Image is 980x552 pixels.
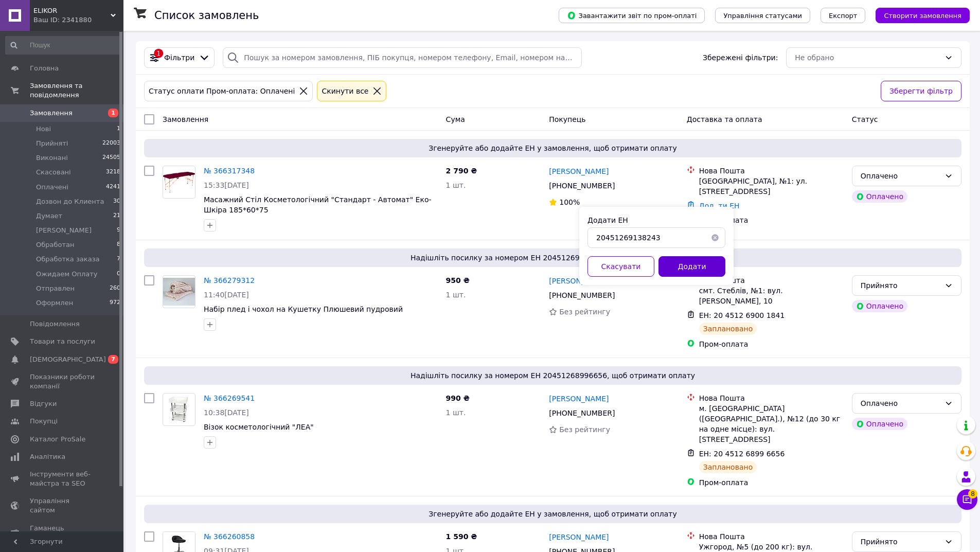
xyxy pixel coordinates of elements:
[30,399,57,408] span: Відгуки
[30,524,95,542] span: Гаманець компанії
[113,197,120,206] span: 30
[699,311,785,319] span: ЕН: 20 4512 6900 1841
[30,372,95,391] span: Показники роботи компанії
[703,52,778,63] span: Збережені фільтри:
[147,85,297,97] div: Статус оплати Пром-оплата: Оплачені
[699,450,785,458] span: ЕН: 20 4512 6899 6656
[884,12,961,20] span: Створити замовлення
[36,298,73,308] span: Оформлен
[36,183,68,192] span: Оплачені
[715,8,810,23] button: Управління статусами
[687,115,762,123] span: Доставка та оплата
[699,275,844,286] div: Нова Пошта
[658,256,725,277] button: Додати
[852,418,907,430] div: Оплачено
[446,394,470,402] span: 990 ₴
[223,47,581,68] input: Пошук за номером замовлення, ПІБ покупця, номером телефону, Email, номером накладної
[163,275,195,308] a: Фото товару
[549,409,615,417] span: [PHONE_NUMBER]
[699,477,844,488] div: Пром-оплата
[163,166,195,199] a: Фото товару
[204,305,403,313] a: Набір плед і чохол на Кушетку Плюшевий пудровий
[204,532,255,541] a: № 366260858
[117,270,120,279] span: 0
[549,291,615,299] span: [PHONE_NUMBER]
[148,509,957,519] span: Згенеруйте або додайте ЕН у замовлення, щоб отримати оплату
[861,398,940,409] div: Оплачено
[204,423,314,431] a: Візок косметологічний "ЛЕА"
[117,226,120,235] span: 9
[852,115,878,123] span: Статус
[319,85,370,97] div: Cкинути все
[33,6,111,15] span: ELIKOR
[821,8,866,23] button: Експорт
[204,408,249,417] span: 10:38[DATE]
[204,394,255,402] a: № 366269541
[549,276,609,286] a: [PERSON_NAME]
[852,190,907,203] div: Оплачено
[106,168,120,177] span: 3218
[148,143,957,153] span: Згенеруйте або додайте ЕН у замовлення, щоб отримати оплату
[33,15,123,25] div: Ваш ID: 2341880
[30,319,80,329] span: Повідомлення
[36,284,75,293] span: Отправлен
[889,85,953,97] span: Зберегти фільтр
[154,9,259,22] h1: Список замовлень
[446,291,466,299] span: 1 шт.
[699,339,844,349] div: Пром-оплата
[559,308,610,316] span: Без рейтингу
[36,240,74,250] span: Обработан
[876,8,970,23] button: Створити замовлення
[549,532,609,542] a: [PERSON_NAME]
[106,183,120,192] span: 4241
[36,153,68,163] span: Виконані
[30,496,95,515] span: Управління сайтом
[549,166,609,176] a: [PERSON_NAME]
[110,298,120,308] span: 972
[699,215,844,225] div: Пром-оплата
[30,109,73,118] span: Замовлення
[829,12,858,20] span: Експорт
[852,300,907,312] div: Оплачено
[110,284,120,293] span: 260
[102,139,120,148] span: 22003
[30,81,123,100] span: Замовлення та повідомлення
[204,195,432,214] span: Масажний Стіл Косметологічний "Стандарт - Автомат" Еко-Шкіра 185*60*75
[30,452,65,461] span: Аналітика
[102,153,120,163] span: 24505
[968,487,977,496] span: 8
[549,182,615,190] span: [PHONE_NUMBER]
[30,417,58,426] span: Покупці
[699,176,844,197] div: [GEOGRAPHIC_DATA], №1: ул. [STREET_ADDRESS]
[148,253,957,263] span: Надішліть посилку за номером ЕН 20451269001841, щоб отримати оплату
[117,124,120,134] span: 1
[36,124,51,134] span: Нові
[204,291,249,299] span: 11:40[DATE]
[5,36,121,55] input: Пошук
[30,355,106,364] span: [DEMOGRAPHIC_DATA]
[587,256,654,277] button: Скасувати
[865,11,970,19] a: Створити замовлення
[559,8,705,23] button: Завантажити звіт по пром-оплаті
[549,394,609,404] a: [PERSON_NAME]
[36,270,98,279] span: Ожидаем Оплату
[446,167,477,175] span: 2 790 ₴
[113,211,120,221] span: 21
[163,278,195,306] img: Фото товару
[30,64,59,73] span: Головна
[699,531,844,542] div: Нова Пошта
[559,198,580,206] span: 100%
[699,403,844,444] div: м. [GEOGRAPHIC_DATA] ([GEOGRAPHIC_DATA].), №12 (до 30 кг на одне місце): вул. [STREET_ADDRESS]
[699,286,844,306] div: смт. Стеблів, №1: вул. [PERSON_NAME], 10
[699,461,757,473] div: Заплановано
[163,115,208,123] span: Замовлення
[861,280,940,291] div: Прийнято
[204,276,255,284] a: № 366279312
[446,276,470,284] span: 950 ₴
[117,255,120,264] span: 7
[587,216,628,224] label: Додати ЕН
[30,470,95,488] span: Інструменти веб-майстра та SEO
[795,52,940,63] div: Не обрано
[204,181,249,189] span: 15:33[DATE]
